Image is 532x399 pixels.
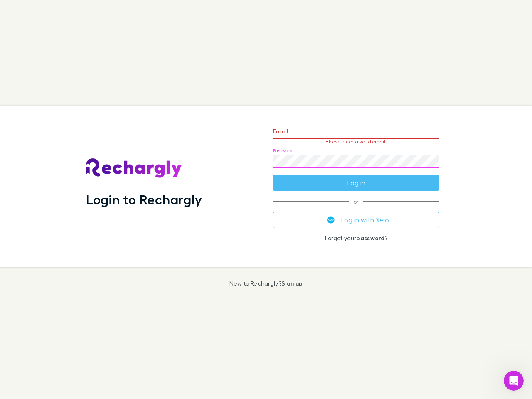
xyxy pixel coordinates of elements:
[327,216,335,224] img: Xero's logo
[504,371,524,391] iframe: Intercom live chat
[273,148,293,154] label: Password
[273,139,439,145] p: Please enter a valid email.
[281,280,303,287] a: Sign up
[356,234,384,241] a: password
[273,235,439,241] p: Forgot your ?
[273,175,439,191] button: Log in
[86,192,202,207] h1: Login to Rechargly
[273,201,439,202] span: or
[273,212,439,228] button: Log in with Xero
[229,280,303,287] p: New to Rechargly?
[86,158,182,178] img: Rechargly's Logo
